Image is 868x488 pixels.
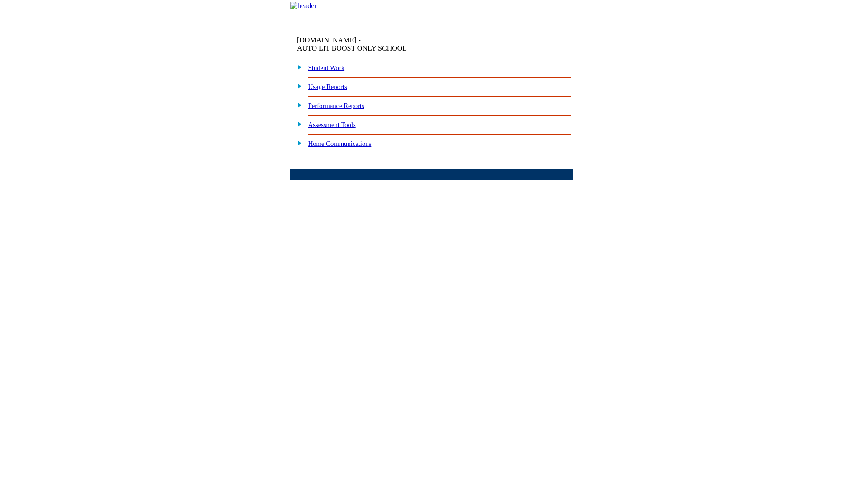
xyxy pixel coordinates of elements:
[308,140,372,147] a: Home Communications
[308,64,344,71] a: Student Work
[290,2,317,10] img: header
[308,83,347,90] a: Usage Reports
[297,44,407,52] nobr: AUTO LIT BOOST ONLY SCHOOL
[292,82,302,90] img: plus.gif
[292,120,302,128] img: plus.gif
[308,121,356,128] a: Assessment Tools
[292,63,302,71] img: plus.gif
[292,101,302,109] img: plus.gif
[297,36,463,52] td: [DOMAIN_NAME] -
[292,139,302,147] img: plus.gif
[308,102,364,109] a: Performance Reports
